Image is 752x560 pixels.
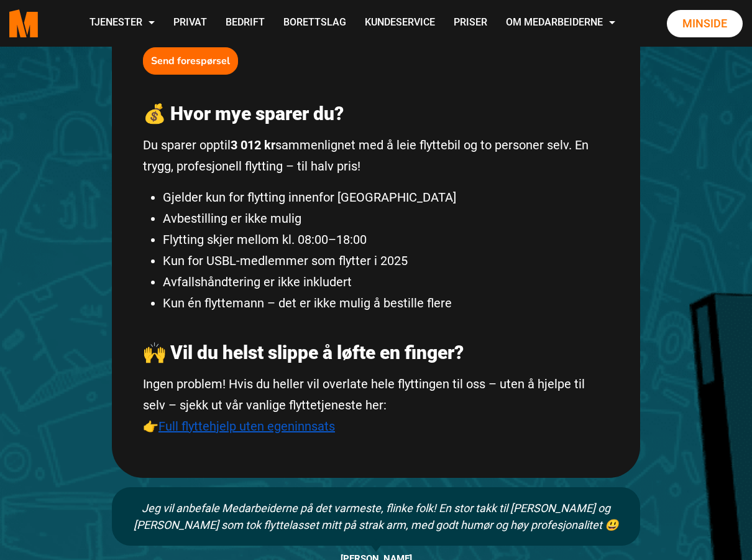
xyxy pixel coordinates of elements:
a: Privat [164,1,216,45]
b: Send forespørsel [151,54,230,68]
h2: 💰 Hvor mye sparer du? [143,103,609,125]
li: Avbestilling er ikke mulig [163,208,609,229]
p: Ingen problem! Hvis du heller vil overlate hele flyttingen til oss – uten å hjelpe til selv – sje... [143,373,609,437]
a: Priser [444,1,497,45]
li: Kun én flyttemann – det er ikke mulig å bestille flere [163,292,609,314]
a: Minside [667,10,743,37]
a: Om Medarbeiderne [497,1,625,45]
li: Avfallshåndtering er ikke inkludert [163,271,609,292]
strong: 3 012 kr [231,138,275,152]
a: Kundeservice [355,1,444,45]
a: Tjenester [80,1,164,45]
a: Borettslag [274,1,355,45]
div: Jeg vil anbefale Medarbeiderne på det varmeste, flinke folk! En stor takk til [PERSON_NAME] og [P... [112,487,640,546]
button: Send forespørsel [143,47,238,75]
h2: 🙌 Vil du helst slippe å løfte en finger? [143,342,609,364]
li: Kun for USBL-medlemmer som flytter i 2025 [163,250,609,271]
a: Bedrift [216,1,274,45]
li: Gjelder kun for flytting innenfor [GEOGRAPHIC_DATA] [163,187,609,208]
a: Full flyttehjelp uten egeninnsats [158,419,335,434]
p: Du sparer opptil sammenlignet med å leie flyttebil og to personer selv. En trygg, profesjonell fl... [143,134,609,177]
li: Flytting skjer mellom kl. 08:00–18:00 [163,229,609,250]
